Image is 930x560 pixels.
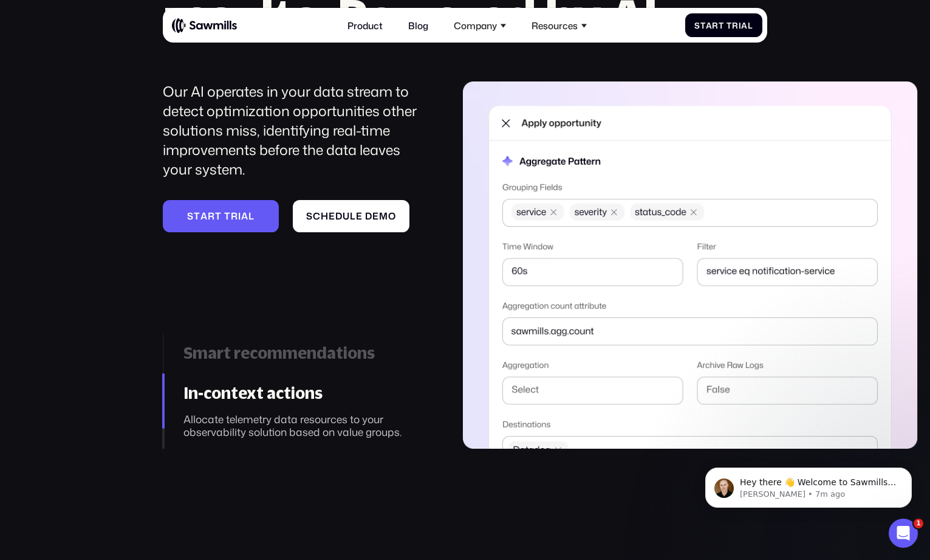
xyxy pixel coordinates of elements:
a: StartTrial [685,13,763,37]
a: Starttrial [163,200,279,232]
span: 1 [914,519,923,528]
span: c [313,210,321,221]
span: T [727,21,732,30]
span: t [215,210,222,221]
div: Company [454,20,497,31]
div: In-context actions [183,384,430,403]
a: Blog [402,13,436,38]
span: i [739,21,742,30]
div: Resources [532,20,578,31]
div: Allocate telemetry data resources to your observability solution based on value groups. [183,413,430,438]
a: Scheduledemo [293,200,409,232]
span: t [224,210,231,221]
a: Product [341,13,390,38]
span: S [306,210,313,221]
span: l [748,21,753,30]
iframe: Intercom notifications message [687,442,930,527]
span: e [372,210,379,221]
span: h [321,210,329,221]
span: d [335,210,343,221]
div: Resources [525,13,594,38]
span: r [712,21,719,30]
span: l [248,210,255,221]
span: m [379,210,388,221]
span: a [200,210,208,221]
span: r [208,210,215,221]
span: r [732,21,739,30]
span: l [350,210,356,221]
span: r [231,210,238,221]
span: i [238,210,241,221]
span: a [741,21,748,30]
div: Smart recommendations [183,344,430,363]
iframe: Intercom live chat [889,519,918,548]
span: u [343,210,350,221]
span: d [365,210,372,221]
span: S [694,21,700,30]
span: S [187,210,194,221]
span: e [329,210,335,221]
div: Our AI operates in your data stream to detect optimization opportunities other solutions miss, id... [163,81,430,179]
span: o [388,210,396,221]
span: e [356,210,363,221]
span: a [241,210,248,221]
span: a [706,21,713,30]
span: t [719,21,724,30]
span: t [194,210,200,221]
div: Company [447,13,513,38]
span: t [700,21,706,30]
